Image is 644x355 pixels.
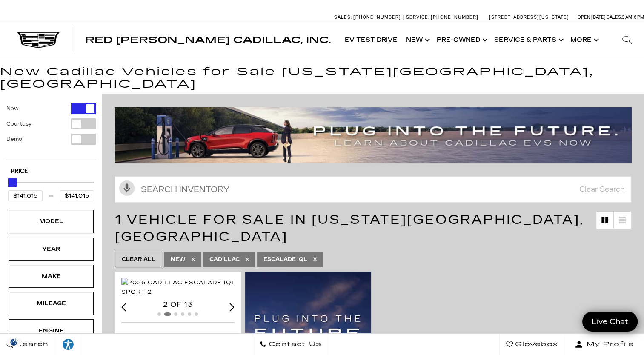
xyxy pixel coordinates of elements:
span: Search [13,338,49,350]
div: EngineEngine [9,319,94,342]
label: New [6,104,19,113]
a: Glovebox [499,334,565,355]
div: Next slide [229,303,235,311]
a: Pre-Owned [432,23,490,57]
a: New [402,23,432,57]
input: Maximum [60,190,94,201]
a: EV Test Drive [341,23,402,57]
h5: Price [11,168,92,175]
img: Cadillac Dark Logo with Cadillac White Text [17,32,60,48]
a: Grid View [596,212,613,229]
span: 1 Vehicle for Sale in [US_STATE][GEOGRAPHIC_DATA], [GEOGRAPHIC_DATA] [115,212,584,244]
div: Filter by Vehicle Type [6,103,96,160]
a: Service: [PHONE_NUMBER] [403,15,481,20]
div: Price [8,175,94,201]
input: Minimum [8,190,43,201]
span: 9 AM-6 PM [622,14,644,20]
button: Open user profile menu [565,334,644,355]
div: Search [610,23,644,57]
div: Previous slide [121,303,126,311]
a: Live Chat [582,312,638,332]
span: Cadillac [209,254,240,265]
span: Sales: [607,14,622,20]
div: YearYear [9,238,94,261]
div: 2 / 6 [121,278,236,297]
div: Mileage [30,299,72,308]
div: Maximum Price [8,178,17,187]
span: Contact Us [266,338,321,350]
span: [PHONE_NUMBER] [353,14,401,20]
a: Service & Parts [490,23,566,57]
img: 2026 Cadillac ESCALADE IQL Sport 2 [121,278,236,297]
div: Make [30,272,72,281]
input: Search Inventory [115,176,631,203]
span: ESCALADE IQL [263,254,307,265]
svg: Click to toggle on voice search [119,180,135,196]
span: My Profile [583,338,634,350]
div: Explore your accessibility options [55,338,81,351]
div: Year [30,244,72,254]
div: Privacy Settings [4,338,24,346]
a: [STREET_ADDRESS][US_STATE] [489,14,569,20]
button: More [566,23,601,57]
span: Clear All [122,254,155,265]
span: New [171,254,186,265]
label: Courtesy [6,120,31,128]
a: Explore your accessibility options [55,334,81,355]
div: Engine [30,326,72,335]
a: Contact Us [253,334,328,355]
span: Sales: [334,14,352,20]
div: MileageMileage [9,292,94,315]
span: Glovebox [513,338,558,350]
img: ev-blog-post-banners4 [115,107,638,163]
div: Model [30,217,72,226]
span: Service: [406,14,429,20]
span: Live Chat [587,317,633,326]
div: MakeMake [9,265,94,288]
span: [PHONE_NUMBER] [431,14,478,20]
div: 2 of 13 [121,300,235,309]
div: ModelModel [9,210,94,233]
a: Red [PERSON_NAME] Cadillac, Inc. [85,36,331,44]
a: Sales: [PHONE_NUMBER] [334,15,403,20]
span: Open [DATE] [578,14,606,20]
label: Demo [6,135,22,143]
span: Red [PERSON_NAME] Cadillac, Inc. [85,35,331,45]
